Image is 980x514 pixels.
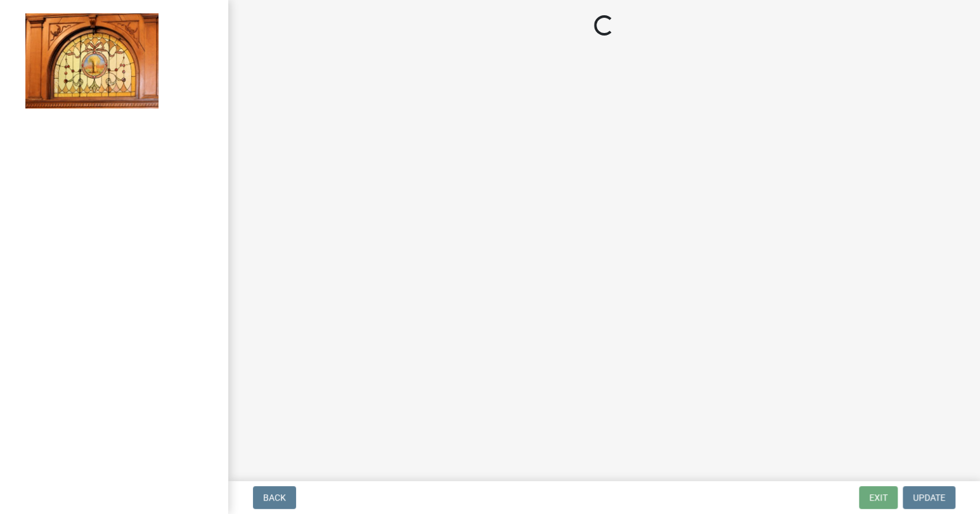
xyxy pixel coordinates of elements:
span: Back [263,492,286,503]
button: Back [253,486,296,509]
button: Update [903,486,955,509]
span: Update [913,492,945,503]
button: Exit [859,486,898,509]
img: Jasper County, Indiana [25,13,158,109]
